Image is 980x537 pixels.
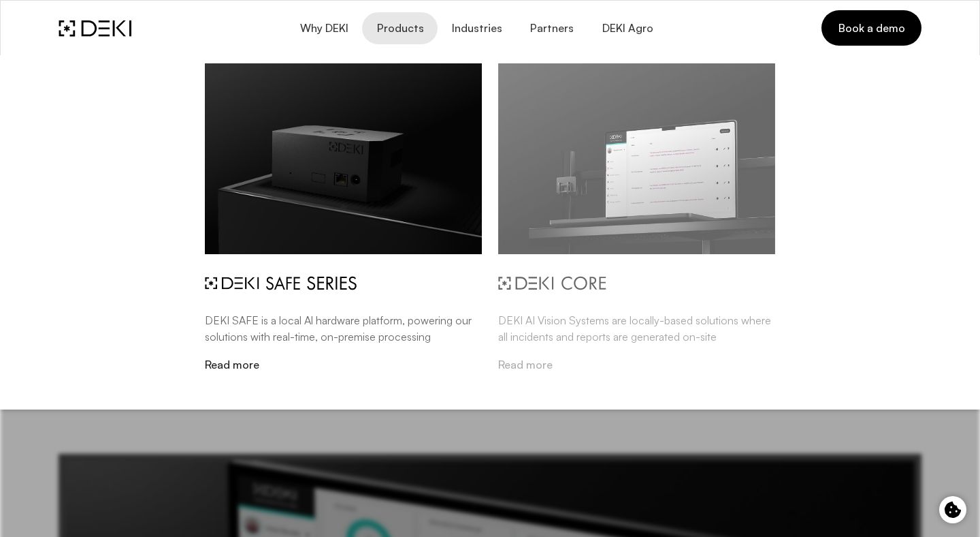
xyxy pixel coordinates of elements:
[362,12,437,44] button: Products
[498,312,775,345] p: DEKI AI Vision Systems are locally-based solutions where all incidents and reports are generated ...
[205,312,482,345] p: DEKI SAFE is a local Al hardware platform, powering our solutions with real-time, on-premise proc...
[205,63,482,371] a: DEKI SAFE is a local Al hardware platform, powering our solutions with real-time, on-premise proc...
[376,22,423,35] span: Products
[601,22,653,35] span: DEKI Agro
[529,22,574,35] span: Partners
[205,63,482,254] img: deki-safe-menu.CJ5BZnBs.jpg
[498,63,775,254] img: deki-software-menu.ubbYBXZk.jpg
[838,20,905,35] span: Book a demo
[939,496,966,523] button: Cookie control
[821,10,921,46] a: Book a demo
[587,12,666,44] a: DEKI Agro
[498,63,775,371] a: DEKI AI Vision Systems are locally-based solutions where all incidents and reports are generated ...
[299,22,348,35] span: Why DEKI
[498,358,775,371] a: Read more
[286,12,362,44] button: Why DEKI
[205,276,356,290] img: deki-safe-series-menu.CU09mGbr.svg
[438,12,516,44] button: Industries
[516,12,587,44] a: Partners
[205,358,482,371] a: Read more
[59,20,131,37] img: DEKI Logo
[498,276,606,290] img: svg%3e
[451,22,502,35] span: Industries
